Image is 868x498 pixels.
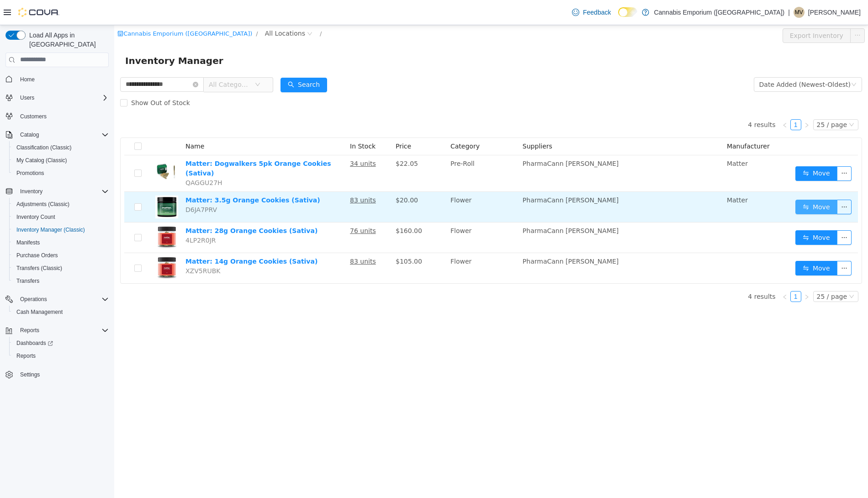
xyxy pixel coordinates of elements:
button: Adjustments (Classic) [9,198,112,211]
button: Inventory Count [9,211,112,223]
li: Previous Page [665,266,676,277]
span: Promotions [13,168,109,179]
p: [PERSON_NAME] [808,7,861,18]
button: icon: ellipsis [723,205,737,220]
span: Load All Apps in [GEOGRAPHIC_DATA] [26,31,109,49]
a: Reports [13,350,39,361]
button: Reports [9,350,112,362]
a: Inventory Manager (Classic) [13,224,89,235]
p: Cannabis Emporium ([GEOGRAPHIC_DATA]) [654,7,784,18]
button: icon: searchSearch [166,53,213,67]
span: Inventory Manager (Classic) [13,224,109,235]
a: Dashboards [13,338,57,349]
a: Dashboards [9,337,112,350]
span: PharmaCann [PERSON_NAME] [408,202,504,209]
span: XZV5RUBK [71,242,106,249]
span: Manifests [16,239,40,246]
span: Adjustments (Classic) [16,201,69,208]
button: Users [16,92,38,103]
input: Dark Mode [618,7,637,17]
a: Feedback [568,3,614,21]
button: Inventory Manager (Classic) [9,223,112,236]
span: 4LP2R0JR [71,212,102,219]
button: Operations [2,293,112,306]
a: Matter: Dogwalkers 5pk Orange Cookies (Sativa) [71,135,217,152]
div: Date Added (Newest-Oldest) [645,53,736,66]
span: Inventory Manager (Classic) [16,226,85,233]
span: Cash Management [16,308,63,316]
a: Cash Management [13,307,66,318]
span: $22.05 [281,135,304,142]
span: Catalog [16,129,109,140]
span: Manifests [13,237,109,248]
i: icon: down [735,97,740,103]
span: Home [16,74,109,85]
span: Reports [16,325,109,336]
u: 76 units [236,202,262,209]
span: Suppliers [408,117,438,125]
button: Transfers [9,275,112,287]
a: 1 [677,266,687,276]
span: Purchase Orders [16,252,58,259]
u: 83 units [236,171,262,179]
button: Home [2,73,112,86]
span: $20.00 [281,171,304,179]
span: Users [20,94,34,101]
a: icon: shopCannabis Emporium ([GEOGRAPHIC_DATA]) [3,5,138,12]
button: Operations [16,294,51,305]
button: icon: ellipsis [723,141,737,156]
button: Settings [2,368,112,381]
button: icon: swapMove [681,175,723,189]
span: Transfers [16,277,39,285]
span: My Catalog (Classic) [16,157,67,164]
u: 83 units [236,233,262,240]
a: My Catalog (Classic) [13,155,71,166]
span: Inventory Count [13,212,109,223]
span: Manufacturer [613,117,656,125]
span: Purchase Orders [13,250,109,261]
i: icon: shop [3,5,9,11]
span: Customers [16,111,109,122]
i: icon: down [735,269,740,275]
a: 1 [677,95,687,105]
li: Previous Page [665,94,676,105]
span: Users [16,92,109,103]
button: My Catalog (Classic) [9,154,112,167]
a: Transfers [13,275,43,286]
span: Matter [613,135,634,142]
a: Matter: 28g Orange Cookies (Sativa) [71,202,203,209]
span: In Stock [236,117,261,125]
i: icon: left [668,97,673,103]
button: icon: swapMove [681,236,723,250]
a: Adjustments (Classic) [13,199,73,210]
span: Operations [20,296,47,303]
button: Export Inventory [668,3,736,18]
span: $160.00 [281,202,308,209]
li: 4 results [634,94,661,105]
span: Dashboards [16,339,53,347]
a: Customers [16,111,50,122]
span: MV [795,7,803,18]
span: Transfers [13,275,109,286]
button: Reports [16,325,43,336]
span: Promotions [16,170,44,177]
a: Purchase Orders [13,250,62,261]
i: icon: right [690,97,695,103]
button: icon: ellipsis [723,175,737,189]
div: Michael Valentin [794,7,804,18]
span: / [206,5,207,12]
img: Cova [18,8,59,17]
span: Inventory [20,188,42,195]
button: Reports [2,324,112,337]
button: Purchase Orders [9,249,112,262]
button: Catalog [16,129,42,140]
span: Classification (Classic) [16,144,72,151]
button: Manifests [9,236,112,249]
span: D6JA7PRV [71,181,103,188]
span: PharmaCann [PERSON_NAME] [408,135,504,142]
img: Matter: Dogwalkers 5pk Orange Cookies (Sativa) hero shot [41,134,64,157]
i: icon: right [690,269,695,275]
span: Operations [16,294,109,305]
span: Reports [20,327,39,334]
a: Transfers (Classic) [13,263,66,274]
